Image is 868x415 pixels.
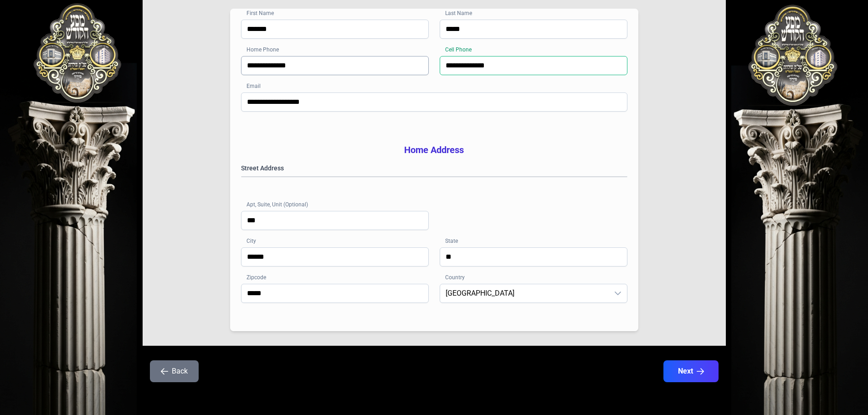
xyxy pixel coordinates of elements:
[663,360,719,382] button: Next
[150,360,199,382] button: Back
[440,284,609,302] span: United States
[241,143,627,156] h3: Home Address
[609,284,627,302] div: dropdown trigger
[241,164,627,173] label: Street Address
